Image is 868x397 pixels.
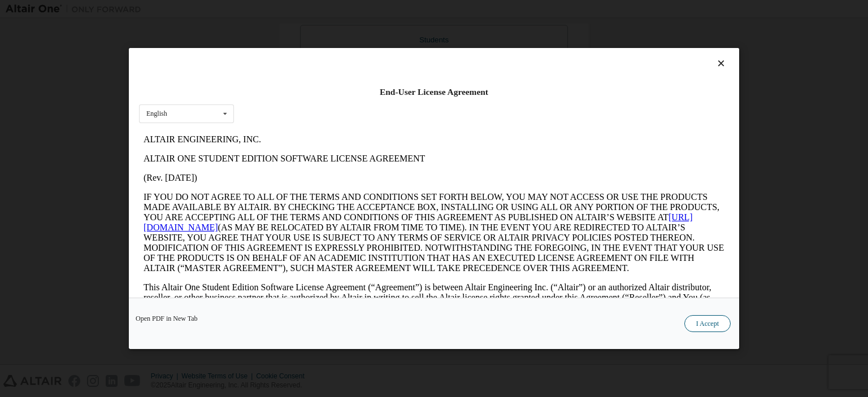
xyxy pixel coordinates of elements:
[136,315,198,322] a: Open PDF in New Tab
[5,62,585,143] p: IF YOU DO NOT AGREE TO ALL OF THE TERMS AND CONDITIONS SET FORTH BELOW, YOU MAY NOT ACCESS OR USE...
[5,152,585,193] p: This Altair One Student Edition Software License Agreement (“Agreement”) is between Altair Engine...
[139,86,729,98] div: End-User License Agreement
[5,5,585,15] p: ALTAIR ENGINEERING, INC.
[5,43,585,53] p: (Rev. [DATE])
[146,110,167,117] div: English
[5,82,554,102] a: [URL][DOMAIN_NAME]
[684,315,731,332] button: I Accept
[5,24,585,34] p: ALTAIR ONE STUDENT EDITION SOFTWARE LICENSE AGREEMENT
